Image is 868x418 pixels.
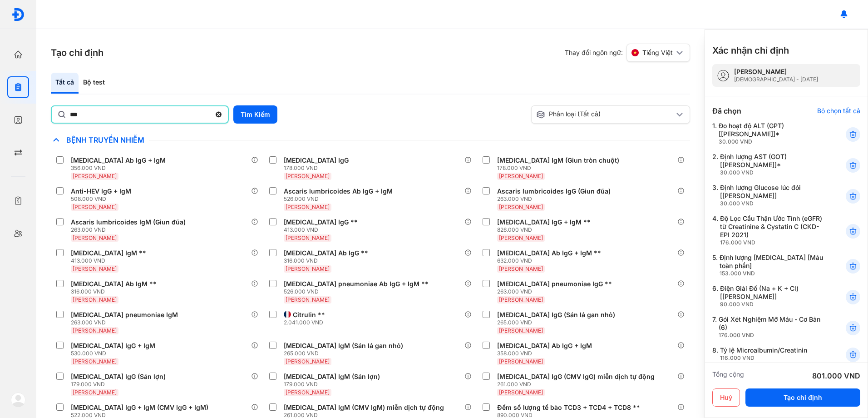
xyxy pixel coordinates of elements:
div: [MEDICAL_DATA] IgG ** [284,218,358,226]
div: [MEDICAL_DATA] IgG [284,156,349,164]
div: [MEDICAL_DATA] pneumoniae IgM [71,311,178,319]
h3: Xác nhận chỉ định [712,44,789,57]
div: 5. [712,254,824,277]
div: 265.000 VND [497,319,619,326]
div: [MEDICAL_DATA] Ab IgG + IgM [71,156,166,164]
span: [PERSON_NAME] [286,389,330,396]
div: [MEDICAL_DATA] IgM ** [71,249,146,257]
span: [PERSON_NAME] [73,173,117,179]
div: Tỷ lệ Microalbumin/Creatinin [720,346,807,362]
div: 176.000 VND [719,332,824,339]
div: Tất cả [51,73,79,94]
button: Tìm Kiếm [233,105,277,124]
div: [MEDICAL_DATA] pneumoniae IgG ** [497,280,612,288]
span: [PERSON_NAME] [73,204,117,210]
div: [MEDICAL_DATA] IgM (Giun tròn chuột) [497,156,619,164]
span: [PERSON_NAME] [286,265,330,272]
div: 7. [712,315,824,339]
span: Bệnh Truyền Nhiễm [62,135,149,144]
div: [MEDICAL_DATA] IgG (Sán lợn) [71,373,166,381]
h3: Tạo chỉ định [51,46,104,59]
span: [PERSON_NAME] [499,358,543,365]
span: [PERSON_NAME] [73,296,117,303]
div: 179.000 VND [71,381,169,388]
div: 413.000 VND [71,257,150,264]
div: 316.000 VND [71,288,160,295]
span: [PERSON_NAME] [499,327,543,334]
div: Định lượng Glucose lúc đói [[PERSON_NAME]] [720,184,824,207]
div: 178.000 VND [284,164,352,172]
img: logo [11,393,25,407]
div: 2. [712,153,824,176]
div: [MEDICAL_DATA] IgM (Sán lợn) [284,373,380,381]
div: Thay đổi ngôn ngữ: [565,44,690,62]
div: 6. [712,284,824,308]
div: 2.041.000 VND [284,319,329,326]
div: 413.000 VND [284,226,361,234]
div: Đo hoạt độ ALT (GPT) [[PERSON_NAME]]* [719,122,824,145]
div: Bộ test [79,73,109,94]
div: 265.000 VND [284,350,407,357]
div: Anti-HEV IgG + IgM [71,187,131,195]
div: 178.000 VND [497,164,623,172]
div: 526.000 VND [284,195,396,203]
div: [MEDICAL_DATA] IgM (CMV IgM) miễn dịch tự động [284,403,444,412]
div: [MEDICAL_DATA] Ab IgG + IgM [497,342,592,350]
span: [PERSON_NAME] [499,173,543,179]
div: 508.000 VND [71,195,135,203]
div: 176.000 VND [720,239,824,246]
div: 632.000 VND [497,257,605,264]
div: [MEDICAL_DATA] IgG + IgM (CMV IgG + IgM) [71,403,208,412]
div: [MEDICAL_DATA] IgG (CMV IgG) miễn dịch tự động [497,373,655,381]
div: 1. [712,122,824,145]
span: [PERSON_NAME] [73,327,117,334]
div: 530.000 VND [71,350,159,357]
div: 356.000 VND [71,164,169,172]
div: 801.000 VND [812,370,860,381]
div: [DEMOGRAPHIC_DATA] - [DATE] [734,76,818,83]
div: 90.000 VND [720,301,824,308]
div: Định lượng [MEDICAL_DATA] [Máu toàn phần] [720,254,824,277]
button: Huỷ [712,388,740,407]
div: 153.000 VND [720,270,824,277]
span: [PERSON_NAME] [286,204,330,210]
div: Định lượng AST (GOT) [[PERSON_NAME]]* [720,153,824,176]
div: Ascaris lumbricoides IgG (Giun đũa) [497,187,611,195]
span: [PERSON_NAME] [499,204,543,210]
div: Bỏ chọn tất cả [817,107,860,115]
div: 4. [712,214,824,246]
span: [PERSON_NAME] [73,358,117,365]
div: 263.000 VND [497,288,616,295]
div: Gói Xét Nghiệm Mỡ Máu - Cơ Bản (6) [719,315,824,339]
div: Độ Lọc Cầu Thận Ước Tính (eGFR) từ Creatinine & Cystatin C (CKD-EPI 2021) [720,214,824,246]
div: 263.000 VND [71,319,182,326]
div: 30.000 VND [720,200,824,207]
div: 358.000 VND [497,350,596,357]
div: 8. [712,346,824,362]
span: [PERSON_NAME] [286,173,330,179]
div: [PERSON_NAME] [734,68,818,76]
div: [MEDICAL_DATA] Ab IgM ** [71,280,157,288]
span: [PERSON_NAME] [499,265,543,272]
span: [PERSON_NAME] [286,296,330,303]
div: [MEDICAL_DATA] Ab IgG + IgM ** [497,249,601,257]
div: [MEDICAL_DATA] pneumoniae Ab IgG + IgM ** [284,280,429,288]
div: Điện Giải Đồ (Na + K + Cl) [[PERSON_NAME]] [720,284,824,308]
div: Đã chọn [712,105,741,116]
div: [MEDICAL_DATA] IgM (Sán lá gan nhỏ) [284,342,403,350]
div: Ascaris lumbricoides Ab IgG + IgM [284,187,393,195]
div: [MEDICAL_DATA] IgG (Sán lá gan nhỏ) [497,311,615,319]
div: 3. [712,184,824,207]
div: [MEDICAL_DATA] IgG + IgM ** [497,218,591,226]
span: [PERSON_NAME] [73,234,117,241]
div: [MEDICAL_DATA] IgG + IgM [71,342,155,350]
div: 526.000 VND [284,288,432,295]
span: [PERSON_NAME] [286,234,330,241]
div: 316.000 VND [284,257,372,264]
div: 116.000 VND [720,354,807,362]
div: Ascaris lumbricoides IgM (Giun đũa) [71,218,186,226]
div: Đếm số lượng tế bào TCD3 + TCD4 + TCD8 ** [497,403,640,412]
button: Tạo chỉ định [745,388,860,407]
div: 179.000 VND [284,381,384,388]
div: 263.000 VND [497,195,614,203]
